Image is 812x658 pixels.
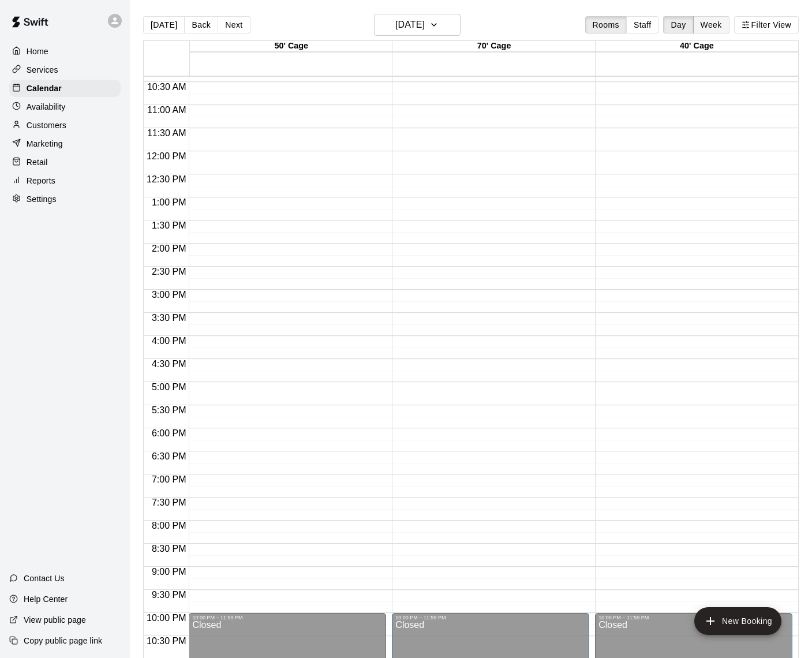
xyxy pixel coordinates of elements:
div: 10:00 PM – 11:59 PM [192,615,383,620]
button: [DATE] [143,16,185,33]
button: Rooms [585,16,627,33]
p: Customers [27,119,66,131]
span: 2:30 PM [149,267,189,276]
span: 10:00 PM [144,613,189,623]
span: 8:00 PM [149,521,189,530]
span: 7:00 PM [149,474,189,484]
span: 5:00 PM [149,382,189,392]
span: 7:30 PM [149,498,189,507]
span: 11:30 AM [144,128,189,138]
p: Marketing [27,138,63,149]
button: Staff [626,16,659,33]
a: Home [9,43,121,60]
p: Calendar [27,83,62,94]
span: 3:00 PM [149,290,189,300]
h6: [DATE] [395,17,425,33]
span: 5:30 PM [149,405,189,415]
span: 4:30 PM [149,359,189,369]
div: 10:00 PM – 11:59 PM [598,615,789,620]
a: Calendar [9,80,121,97]
p: Home [27,46,48,57]
button: [DATE] [374,14,461,36]
div: 10:00 PM – 11:59 PM [395,615,586,620]
span: 12:00 PM [144,151,189,161]
span: 4:00 PM [149,336,189,346]
button: Next [218,16,250,33]
button: Week [693,16,729,33]
span: 9:00 PM [149,567,189,577]
p: Help Center [24,593,68,605]
span: 10:30 PM [144,636,189,646]
a: Settings [9,190,121,208]
span: 1:30 PM [149,220,189,230]
button: add [694,607,781,635]
span: 8:30 PM [149,544,189,554]
a: Reports [9,172,121,189]
p: Availability [27,101,66,113]
span: 10:30 AM [144,82,189,92]
p: View public page [24,614,86,626]
span: 2:00 PM [149,244,189,253]
a: Retail [9,154,121,171]
span: 1:00 PM [149,197,189,207]
a: Marketing [9,135,121,152]
p: Copy public page link [24,635,102,646]
a: Availability [9,98,121,115]
button: Back [184,16,218,33]
span: 12:30 PM [144,174,189,184]
button: Day [663,16,693,33]
span: 6:00 PM [149,428,189,438]
p: Settings [27,193,57,205]
span: 6:30 PM [149,451,189,461]
div: 70' Cage [392,41,595,52]
p: Contact Us [24,573,65,584]
span: 11:00 AM [144,105,189,115]
div: 40' Cage [596,41,798,52]
p: Retail [27,156,48,168]
button: Filter View [734,16,799,33]
p: Services [27,64,58,76]
span: 9:30 PM [149,590,189,600]
a: Customers [9,117,121,134]
a: Services [9,61,121,78]
span: 3:30 PM [149,313,189,323]
p: Reports [27,175,55,186]
div: 50' Cage [190,41,392,52]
